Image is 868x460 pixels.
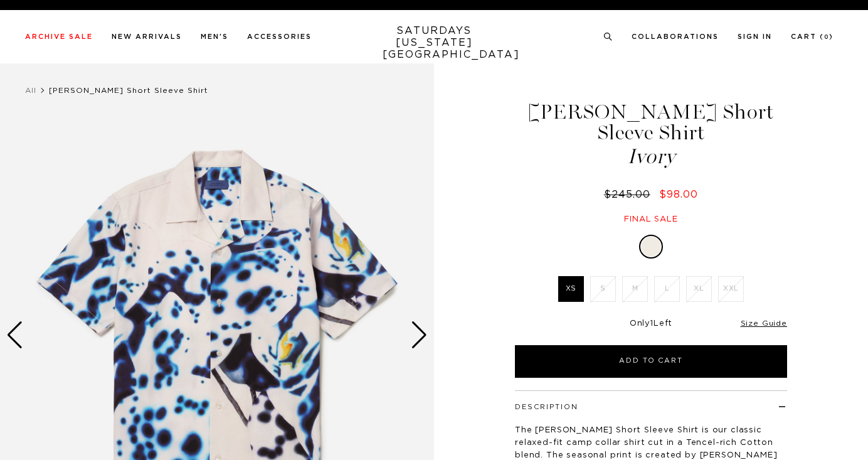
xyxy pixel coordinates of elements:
[247,33,312,40] a: Accessories
[201,33,228,40] a: Men's
[25,33,93,40] a: Archive Sale
[6,321,23,349] div: Previous slide
[513,214,789,225] div: Final sale
[558,276,584,302] label: XS
[824,35,829,40] small: 0
[791,33,834,40] a: Cart (0)
[515,345,787,378] button: Add to Cart
[659,190,698,200] span: $98.00
[650,319,654,328] span: 1
[604,190,655,200] del: $245.00
[49,87,208,94] span: [PERSON_NAME] Short Sleeve Shirt
[741,319,787,327] a: Size Guide
[112,33,182,40] a: New Arrivals
[513,146,789,167] span: Ivory
[411,321,428,349] div: Next slide
[383,25,486,61] a: SATURDAYS[US_STATE][GEOGRAPHIC_DATA]
[632,33,719,40] a: Collaborations
[738,33,772,40] a: Sign In
[25,87,36,94] a: All
[513,102,789,167] h1: [PERSON_NAME] Short Sleeve Shirt
[515,319,787,329] div: Only Left
[515,404,578,410] button: Description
